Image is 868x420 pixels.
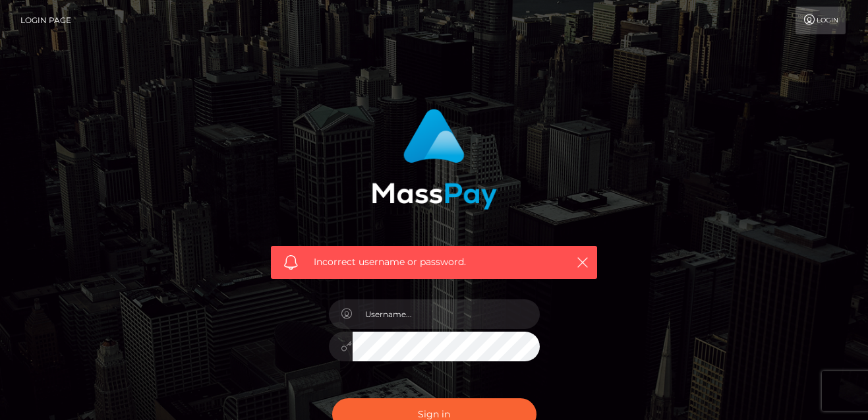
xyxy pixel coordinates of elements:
[372,109,497,210] img: MassPay Login
[353,299,540,329] input: Username...
[20,7,71,34] a: Login Page
[796,7,846,34] a: Login
[314,255,554,269] span: Incorrect username or password.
